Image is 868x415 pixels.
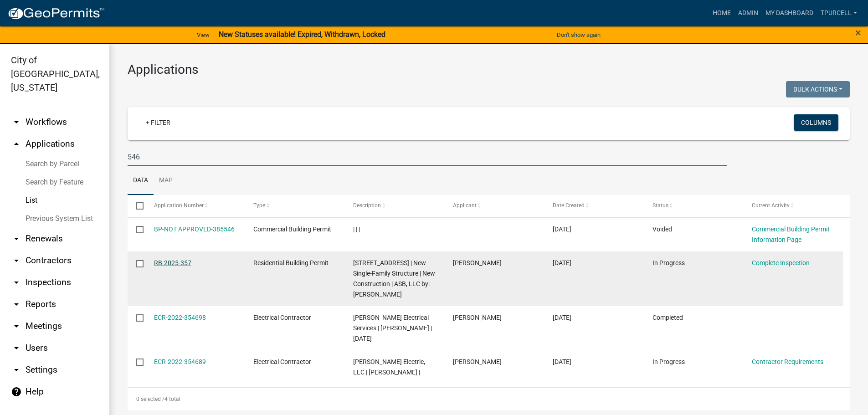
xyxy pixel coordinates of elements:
datatable-header-cell: Status [643,195,743,217]
span: 7642 MELROSE LANE Lot Number: 546 | New Single-Family Structure | New Construction | ASB, LLC by:... [353,259,435,297]
span: 01/28/2025 [553,259,571,266]
a: Complete Inspection [752,259,810,266]
a: RB-2025-357 [154,259,191,266]
span: 03/06/2025 [553,225,571,233]
i: arrow_drop_down [11,321,22,332]
i: arrow_drop_down [11,343,22,354]
span: | | | [353,225,360,233]
datatable-header-cell: Date Created [544,195,644,217]
i: arrow_drop_down [11,299,22,310]
span: Date Created [553,202,585,209]
a: Home [709,5,734,22]
span: Current Activity [752,202,790,209]
datatable-header-cell: Application Number [145,195,245,217]
span: Kiesler Electric, LLC | Jill Kiesler | [353,358,425,376]
span: Description [353,202,381,209]
div: 4 total [128,388,850,410]
a: View [193,27,213,42]
a: Admin [734,5,762,22]
datatable-header-cell: Select [128,195,145,217]
a: ECR-2022-354698 [154,314,206,321]
a: + Filter [139,114,178,131]
span: Voided [652,225,672,233]
a: Data [128,166,154,195]
a: Tpurcell [817,5,861,22]
datatable-header-cell: Type [245,195,344,217]
span: Type [253,202,265,209]
button: Bulk Actions [786,81,850,97]
i: arrow_drop_down [11,233,22,244]
span: Michelle Gaylord [453,259,502,266]
span: 12/31/2024 [553,314,571,321]
span: 12/31/2024 [553,358,571,365]
i: arrow_drop_down [11,277,22,288]
datatable-header-cell: Applicant [444,195,544,217]
span: In Progress [652,259,685,266]
i: arrow_drop_down [11,255,22,266]
span: Long-Walker Electrical Services | John Long III | 04/04/2025 [353,314,432,342]
span: John Long [453,314,502,321]
input: Search for applications [128,148,727,166]
span: In Progress [652,358,685,365]
a: My Dashboard [762,5,817,22]
datatable-header-cell: Description [344,195,444,217]
button: Don't show again [553,27,604,42]
i: arrow_drop_down [11,364,22,375]
i: arrow_drop_down [11,117,22,128]
span: Electrical Contractor [253,314,311,321]
a: Map [154,166,178,195]
span: × [855,26,861,39]
span: Application Number [154,202,204,209]
datatable-header-cell: Current Activity [743,195,843,217]
i: help [11,386,22,397]
span: 0 selected / [136,396,164,402]
button: Columns [794,114,838,131]
strong: New Statuses available! Expired, Withdrawn, Locked [219,30,385,39]
span: Jill Kiesler [453,358,502,365]
a: Commercial Building Permit Information Page [752,225,830,243]
span: Residential Building Permit [253,259,329,266]
span: Commercial Building Permit [253,225,331,233]
a: BP-NOT APPROVED-385546 [154,225,235,233]
button: Close [855,27,861,38]
h3: Applications [128,62,850,77]
span: Applicant [453,202,477,209]
i: arrow_drop_up [11,138,22,149]
a: Contractor Requirements [752,358,823,365]
span: Completed [652,314,683,321]
a: ECR-2022-354689 [154,358,206,365]
span: Status [652,202,668,209]
span: Electrical Contractor [253,358,311,365]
